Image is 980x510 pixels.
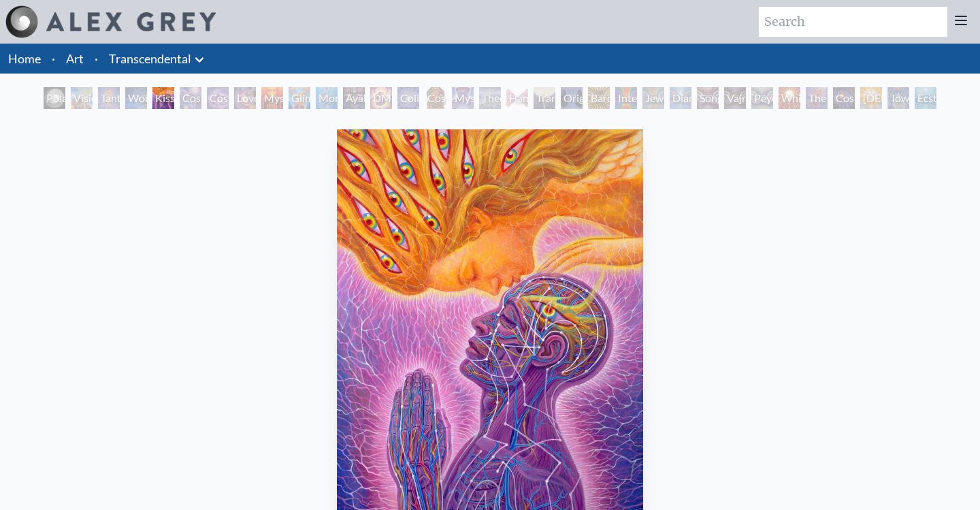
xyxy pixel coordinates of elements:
div: Ecstasy [915,87,936,109]
a: Home [8,51,41,66]
input: Search [759,7,947,37]
div: Original Face [561,87,583,109]
div: Bardo Being [588,87,610,109]
li: · [89,44,103,74]
div: [DEMOGRAPHIC_DATA] [860,87,882,109]
div: Interbeing [615,87,637,109]
div: Mysteriosa 2 [261,87,283,109]
a: Art [66,49,84,68]
div: White Light [779,87,800,109]
div: Collective Vision [397,87,419,109]
div: DMT - The Spirit Molecule [370,87,392,109]
div: Jewel Being [642,87,664,109]
div: Cosmic [DEMOGRAPHIC_DATA] [425,87,446,109]
a: Transcendental [109,49,191,68]
div: Theologue [479,87,501,109]
div: Cosmic Artist [207,87,229,109]
div: Peyote Being [751,87,773,109]
div: Love is a Cosmic Force [234,87,256,109]
div: Wonder [125,87,147,109]
div: Monochord [316,87,338,109]
div: Toward the One [887,87,909,109]
div: Hands that See [506,87,528,109]
div: Vajra Being [724,87,746,109]
li: · [46,44,61,74]
div: Cosmic Consciousness [833,87,855,109]
div: Kiss of the [MEDICAL_DATA] [152,87,174,109]
div: Diamond Being [670,87,691,109]
div: Song of Vajra Being [697,87,719,109]
div: Tantra [98,87,120,109]
div: Transfiguration [534,87,555,109]
div: Visionary Origin of Language [71,87,93,109]
div: Ayahuasca Visitation [343,87,365,109]
div: Mystic Eye [452,87,474,109]
div: Glimpsing the Empyrean [289,87,310,109]
div: Cosmic Creativity [180,87,201,109]
div: The Great Turn [806,87,828,109]
div: Polar Unity Spiral [44,87,65,109]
